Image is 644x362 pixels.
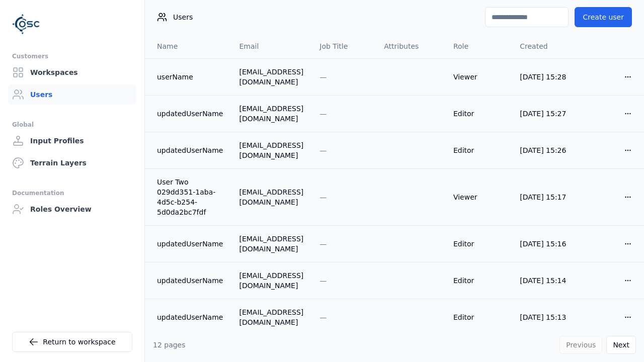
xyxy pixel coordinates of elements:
[319,146,327,154] span: —
[157,145,223,155] a: updatedUserName
[157,312,223,322] a: updatedUserName
[512,34,579,58] th: Created
[453,276,504,286] div: Editor
[520,109,571,119] div: [DATE] 15:27
[239,104,303,124] div: [EMAIL_ADDRESS][DOMAIN_NAME]
[453,145,504,155] div: Editor
[453,109,504,119] div: Editor
[520,192,571,202] div: [DATE] 15:17
[173,12,193,22] span: Users
[239,140,303,160] div: [EMAIL_ADDRESS][DOMAIN_NAME]
[575,7,632,27] button: Create user
[8,199,136,219] a: Roles Overview
[239,234,303,254] div: [EMAIL_ADDRESS][DOMAIN_NAME]
[239,270,303,291] div: [EMAIL_ADDRESS][DOMAIN_NAME]
[319,110,327,118] span: —
[453,312,504,322] div: Editor
[453,239,504,249] div: Editor
[8,153,136,173] a: Terrain Layers
[606,336,636,354] button: Next
[239,187,303,207] div: [EMAIL_ADDRESS][DOMAIN_NAME]
[520,239,571,249] div: [DATE] 15:16
[157,72,223,82] a: userName
[520,312,571,322] div: [DATE] 15:13
[8,62,136,82] a: Workspaces
[453,72,504,82] div: Viewer
[319,277,327,285] span: —
[239,307,303,327] div: [EMAIL_ADDRESS][DOMAIN_NAME]
[239,67,303,87] div: [EMAIL_ADDRESS][DOMAIN_NAME]
[231,34,311,58] th: Email
[12,187,132,199] div: Documentation
[157,177,223,217] a: User Two 029dd351-1aba-4d5c-b254-5d0da2bc7fdf
[520,276,571,286] div: [DATE] 15:14
[12,10,40,38] img: Logo
[453,192,504,202] div: Viewer
[12,332,132,352] a: Return to workspace
[153,341,186,349] span: 12 pages
[12,119,132,131] div: Global
[8,131,136,151] a: Input Profiles
[157,276,223,286] a: updatedUserName
[157,239,223,249] a: updatedUserName
[8,84,136,105] a: Users
[311,34,376,58] th: Job Title
[145,34,231,58] th: Name
[445,34,512,58] th: Role
[319,193,327,201] span: —
[520,145,571,155] div: [DATE] 15:26
[520,72,571,82] div: [DATE] 15:28
[319,240,327,248] span: —
[376,34,445,58] th: Attributes
[319,313,327,321] span: —
[319,73,327,81] span: —
[12,50,132,62] div: Customers
[157,109,223,119] a: updatedUserName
